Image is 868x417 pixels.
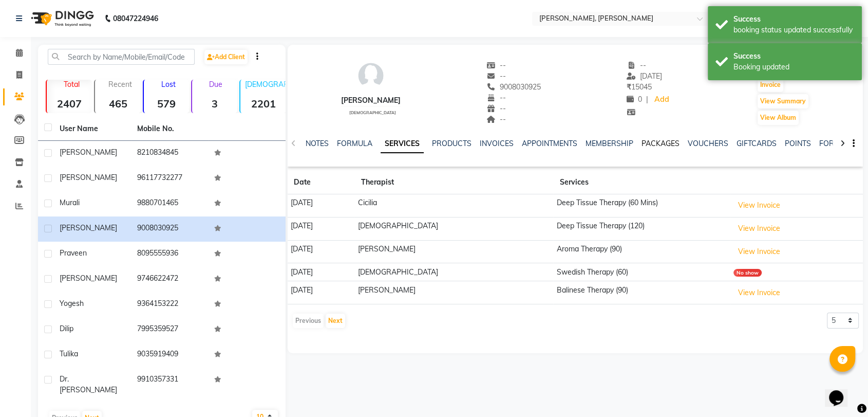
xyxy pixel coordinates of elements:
input: Search by Name/Mobile/Email/Code [48,49,195,65]
a: SERVICES [381,135,424,153]
th: Services [553,171,730,194]
span: 15045 [627,82,652,92]
td: Cicilia [354,194,553,217]
strong: 2201 [240,97,286,110]
td: 8210834845 [131,141,209,166]
div: Booking updated [733,62,854,72]
td: [DEMOGRAPHIC_DATA] [354,263,553,281]
span: -- [627,61,646,70]
strong: 465 [95,97,140,110]
img: avatar [355,60,386,91]
button: View Invoice [733,244,785,260]
span: | [646,94,648,105]
span: [PERSON_NAME] [60,148,117,157]
th: Therapist [354,171,553,194]
span: Tulika [60,349,78,358]
span: Murali [60,198,80,207]
td: 9746622472 [131,267,209,292]
strong: 579 [144,97,189,110]
span: -- [486,61,506,70]
span: Dilip [60,324,73,333]
button: Next [326,314,345,328]
a: PACKAGES [641,139,680,148]
a: Add [652,93,670,107]
td: Swedish Therapy (60) [553,263,730,281]
span: Dr. [PERSON_NAME] [60,374,117,394]
span: -- [486,71,506,81]
span: [PERSON_NAME] [60,173,117,182]
iframe: chat widget [825,376,858,407]
button: View Invoice [733,197,785,213]
th: Date [288,171,355,194]
span: -- [486,104,506,113]
a: APPOINTMENTS [522,139,577,148]
span: 0 [627,95,642,104]
td: [DEMOGRAPHIC_DATA] [354,217,553,240]
td: [DATE] [288,217,355,240]
a: GIFTCARDS [737,139,777,148]
p: Total [51,80,92,89]
div: [PERSON_NAME] [341,95,401,106]
button: View Summary [758,94,808,108]
a: MEMBERSHIP [586,139,633,148]
td: [PERSON_NAME] [354,281,553,304]
span: Praveen [60,248,87,258]
a: Add Client [204,50,248,64]
img: logo [26,4,97,33]
td: 7995359527 [131,317,209,342]
a: POINTS [785,139,811,148]
p: Lost [148,80,189,89]
td: 9364153222 [131,292,209,317]
span: Yogesh [60,299,84,308]
td: 9910357331 [131,368,209,402]
td: 8095555936 [131,242,209,267]
span: -- [486,93,506,102]
div: booking status updated successfully [733,25,854,35]
button: Invoice [758,78,783,92]
button: View Invoice [733,221,785,237]
p: [DEMOGRAPHIC_DATA] [244,80,286,89]
a: VOUCHERS [688,139,728,148]
td: [PERSON_NAME] [354,240,553,263]
a: NOTES [306,139,329,148]
td: 9880701465 [131,191,209,216]
span: [DATE] [627,71,662,81]
div: No show [733,269,762,277]
span: [PERSON_NAME] [60,223,117,232]
a: FORMS [819,139,845,148]
span: [PERSON_NAME] [60,274,117,283]
td: [DATE] [288,281,355,304]
td: [DATE] [288,263,355,281]
td: Balinese Therapy (90) [553,281,730,304]
span: -- [486,115,506,124]
th: User Name [53,117,131,141]
td: 96117732277 [131,166,209,191]
span: ₹ [627,82,631,92]
span: [DEMOGRAPHIC_DATA] [349,110,396,115]
td: Deep Tissue Therapy (120) [553,217,730,240]
td: Aroma Therapy (90) [553,240,730,263]
b: 08047224946 [113,4,158,33]
a: PRODUCTS [432,139,471,148]
button: View Invoice [733,285,785,301]
div: Success [733,14,854,25]
a: INVOICES [480,139,514,148]
p: Due [194,80,237,89]
strong: 3 [192,97,237,110]
td: 9008030925 [131,216,209,242]
div: Success [733,51,854,62]
p: Recent [99,80,140,89]
button: View Album [758,111,799,125]
td: [DATE] [288,194,355,217]
td: [DATE] [288,240,355,263]
td: Deep Tissue Therapy (60 Mins) [553,194,730,217]
td: 9035919409 [131,342,209,368]
th: Mobile No. [131,117,209,141]
strong: 2407 [47,97,92,110]
a: FORMULA [337,139,372,148]
span: 9008030925 [486,82,541,92]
